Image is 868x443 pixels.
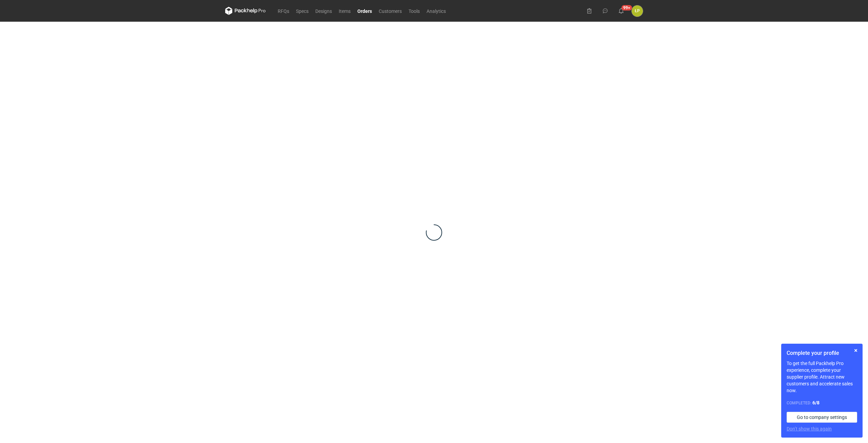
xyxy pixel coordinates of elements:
[632,5,643,17] button: ŁP
[312,7,335,15] a: Designs
[787,412,857,423] a: Go to company settings
[787,349,857,357] h1: Complete your profile
[225,7,266,15] svg: Packhelp Pro
[632,5,643,17] div: Łukasz Postawa
[852,346,860,355] button: Skip for now
[787,360,857,394] p: To get the full Packhelp Pro experience, complete your supplier profile. Attract new customers an...
[812,400,820,405] strong: 6 / 8
[405,7,423,15] a: Tools
[787,425,832,432] button: Don’t show this again
[335,7,354,15] a: Items
[274,7,293,15] a: RFQs
[375,7,405,15] a: Customers
[293,7,312,15] a: Specs
[423,7,449,15] a: Analytics
[354,7,375,15] a: Orders
[616,5,627,16] button: 99+
[787,399,857,406] div: Completed:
